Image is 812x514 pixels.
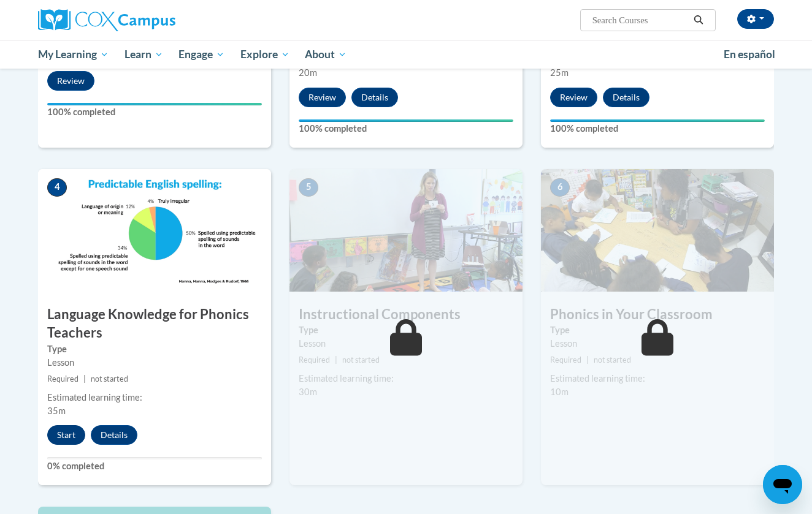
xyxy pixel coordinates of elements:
span: Required [550,355,581,365]
button: Details [603,88,649,107]
a: My Learning [30,40,117,69]
span: 25m [550,67,569,78]
img: Course Image [289,169,523,292]
div: Estimated learning time: [550,372,765,385]
img: Course Image [38,169,271,292]
label: 100% completed [550,122,765,135]
label: Type [550,323,765,337]
a: En español [716,42,783,67]
a: Explore [232,40,297,69]
div: Estimated learning time: [47,391,262,404]
iframe: Button to launch messaging window [763,465,802,504]
span: not started [594,355,631,365]
a: Engage [170,40,232,69]
a: Cox Campus [38,9,271,31]
span: My Learning [38,47,109,62]
label: Type [47,342,262,356]
h3: Phonics in Your Classroom [541,305,774,324]
span: 5 [299,178,318,197]
span: En español [724,48,775,61]
span: | [586,355,589,365]
span: 30m [299,387,317,397]
button: Review [299,88,346,107]
span: | [335,355,337,365]
div: Main menu [20,40,792,69]
img: Course Image [541,169,774,292]
span: Required [299,355,330,365]
div: Your progress [550,119,765,122]
button: Search [689,13,708,28]
label: Type [299,323,513,337]
span: 4 [47,178,67,197]
button: Review [550,88,597,107]
span: 20m [299,67,317,78]
div: Your progress [299,119,513,122]
button: Account Settings [737,9,774,29]
span: About [305,47,347,62]
label: 100% completed [299,122,513,135]
span: 10m [550,387,569,397]
span: Explore [240,47,289,62]
div: Your progress [47,103,262,105]
img: Cox Campus [38,9,175,31]
button: Details [91,425,137,445]
span: Engage [178,47,224,62]
h3: Language Knowledge for Phonics Teachers [38,305,271,343]
div: Lesson [550,337,765,350]
span: 35m [47,406,66,416]
span: 6 [550,178,570,197]
h3: Instructional Components [289,305,523,324]
button: Start [47,425,85,445]
label: 0% completed [47,459,262,473]
span: | [83,374,86,384]
div: Lesson [47,356,262,369]
span: not started [91,374,128,384]
span: Learn [124,47,163,62]
span: Required [47,374,79,384]
div: Lesson [299,337,513,350]
input: Search Courses [591,13,689,28]
button: Review [47,71,94,91]
button: Details [351,88,398,107]
span: not started [342,355,380,365]
a: Learn [117,40,171,69]
a: About [297,40,355,69]
label: 100% completed [47,105,262,119]
div: Estimated learning time: [299,372,513,385]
